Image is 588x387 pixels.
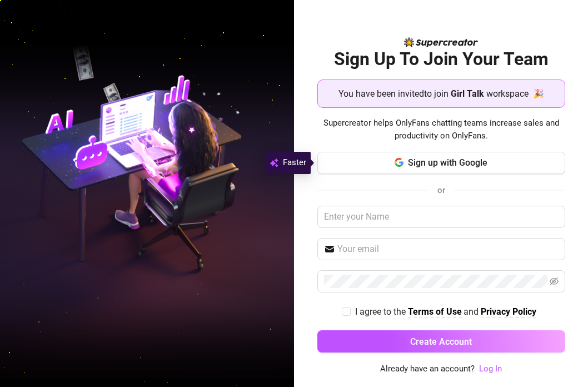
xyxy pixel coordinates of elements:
a: Terms of Use [408,306,462,318]
a: Privacy Policy [481,306,536,318]
span: You have been invited to join [338,87,449,101]
span: Create Account [410,336,472,347]
button: Create Account [317,330,565,353]
span: eye-invisible [550,277,559,286]
a: Log In [479,363,502,376]
img: svg%3e [270,156,278,170]
button: Sign up with Google [317,152,565,174]
span: Supercreator helps OnlyFans chatting teams increase sales and productivity on OnlyFans. [317,117,565,143]
span: I agree to the [355,306,408,317]
span: Already have an account? [380,363,475,376]
span: workspace 🎉 [486,87,544,101]
strong: Girl Talk [451,88,484,99]
strong: Terms of Use [408,306,462,317]
span: Sign up with Google [408,157,487,168]
span: Faster [283,156,306,170]
img: logo-BBDzfeDw.svg [404,37,478,47]
span: and [464,306,481,317]
a: Log In [479,364,502,374]
input: Enter your Name [317,206,565,228]
span: or [437,185,445,195]
input: Your email [337,242,559,256]
strong: Privacy Policy [481,306,536,317]
h2: Sign Up To Join Your Team [317,48,565,71]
